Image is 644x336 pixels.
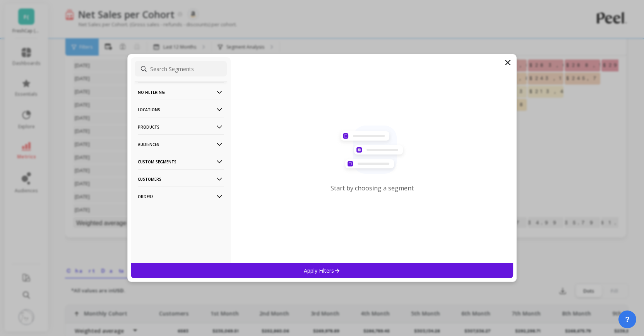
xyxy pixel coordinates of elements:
input: Search Segments [135,61,227,76]
p: Custom Segments [138,152,224,171]
p: Locations [138,100,224,119]
p: Customers [138,169,224,189]
button: ? [618,311,636,328]
p: No filtering [138,82,224,102]
p: Start by choosing a segment [331,184,414,192]
span: ? [625,314,630,325]
p: Audiences [138,134,224,154]
p: Apply Filters [304,267,341,274]
p: Orders [138,187,224,206]
p: Products [138,117,224,137]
